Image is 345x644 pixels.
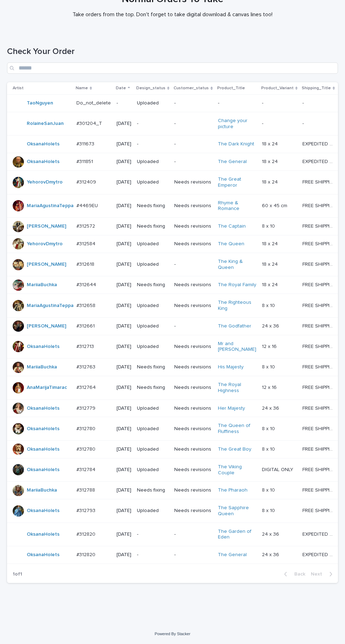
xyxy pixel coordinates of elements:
[302,260,336,267] p: FREE SHIPPING - preview in 1-2 business days, after your approval delivery will take 5-10 b.d.
[262,140,279,147] p: 18 x 24
[218,364,244,370] a: His Majesty
[117,467,131,473] p: [DATE]
[174,344,212,350] p: Needs revisions
[137,241,169,247] p: Uploaded
[117,141,131,147] p: [DATE]
[302,550,336,558] p: EXPEDITED SHIPPING - preview in 1 business day; delivery up to 5 business days after your approval.
[27,261,66,267] a: [PERSON_NAME]
[262,99,265,106] p: -
[117,531,131,537] p: [DATE]
[218,529,256,541] a: The Garden of Eden
[117,241,131,247] p: [DATE]
[137,446,169,452] p: Uploaded
[76,322,96,329] p: #312661
[218,141,254,147] a: The Dark Knight
[174,323,212,329] p: -
[218,405,245,411] a: Her Majesty
[137,141,169,147] p: -
[27,467,59,473] a: OksanaHolets
[174,141,212,147] p: -
[76,486,96,493] p: #312788
[302,445,336,452] p: FREE SHIPPING - preview in 1-2 business days, after your approval delivery will take 5-10 b.d.
[117,426,131,432] p: [DATE]
[27,344,59,350] a: OksanaHolets
[174,446,212,452] p: Needs revisions
[137,282,169,288] p: Needs fixing
[32,11,313,18] p: Take orders from the top. Don't forget to take digital download & canvas lines too!
[218,241,244,247] a: The Queen
[218,282,256,288] a: The Royal Family
[308,571,338,577] button: Next
[137,344,169,350] p: Uploaded
[302,281,336,288] p: FREE SHIPPING - preview in 1-2 business days, after your approval delivery will take 5-10 b.d.
[137,203,169,209] p: Needs fixing
[302,363,336,370] p: FREE SHIPPING - preview in 1-2 business days, after your approval delivery will take 5-10 b.d.
[137,179,169,185] p: Uploaded
[262,465,295,473] p: DIGITAL ONLY
[262,383,278,391] p: 12 x 16
[278,571,308,577] button: Back
[302,301,336,309] p: FREE SHIPPING - preview in 1-2 business days, after your approval delivery will take 5-10 b.d.
[302,119,305,127] p: -
[76,445,97,452] p: #312780
[117,261,131,267] p: [DATE]
[137,552,169,558] p: -
[76,404,97,411] p: #312779
[218,259,256,271] a: The King & Queen
[27,241,63,247] a: YehorovDmytro
[218,323,251,329] a: The Godfather
[76,530,97,537] p: #312820
[262,550,281,558] p: 24 x 36
[174,261,212,267] p: -
[302,530,336,537] p: EXPEDITED SHIPPING - preview in 1 business day; delivery up to 5 business days after your approval.
[27,364,57,370] a: MariiaBuchka
[117,203,131,209] p: [DATE]
[261,84,294,92] p: Product_Variant
[117,121,131,127] p: [DATE]
[76,363,97,370] p: #312763
[137,405,169,411] p: Uploaded
[117,552,131,558] p: [DATE]
[27,552,59,558] a: OksanaHolets
[174,282,212,288] p: Needs revisions
[76,84,88,92] p: Name
[137,223,169,229] p: Needs fixing
[137,121,169,127] p: -
[137,385,169,391] p: Needs fixing
[27,487,57,493] a: MariiaBuchka
[218,159,247,165] a: The General
[117,282,131,288] p: [DATE]
[302,84,331,92] p: Shipping_Title
[262,301,276,309] p: 8 x 10
[76,550,97,558] p: #312820
[218,487,247,493] a: The Pharaoh
[218,382,256,394] a: The Royal Highness
[174,531,212,537] p: -
[137,303,169,309] p: Uploaded
[262,119,265,127] p: -
[262,404,281,411] p: 24 x 36
[117,405,131,411] p: [DATE]
[174,552,212,558] p: -
[290,572,305,577] span: Back
[27,203,74,209] a: MariaAgustinaTeppa
[27,303,74,309] a: MariaAgustinaTeppa
[174,121,212,127] p: -
[262,178,279,185] p: 18 x 24
[174,179,212,185] p: Needs revisions
[7,47,338,57] h1: Check Your Order
[76,240,97,247] p: #312584
[174,84,209,92] p: Customer_status
[137,508,169,514] p: Uploaded
[218,552,247,558] a: The General
[137,261,169,267] p: Uploaded
[116,84,126,92] p: Date
[218,505,256,517] a: The Sapphire Queen
[262,486,276,493] p: 8 x 10
[137,426,169,432] p: Uploaded
[137,467,169,473] p: Uploaded
[137,159,169,165] p: Uploaded
[76,201,99,209] p: #4469EU
[262,260,279,267] p: 18 x 24
[27,405,59,411] a: OksanaHolets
